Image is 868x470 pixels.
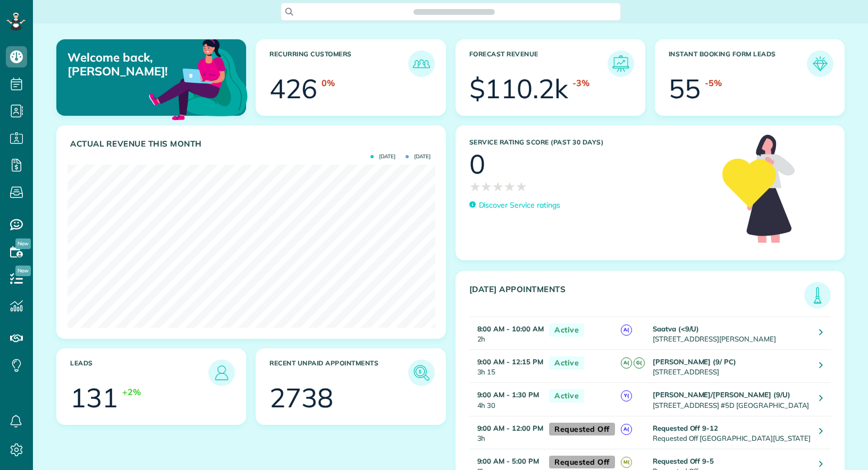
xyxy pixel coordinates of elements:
h3: Instant Booking Form Leads [669,50,807,77]
strong: 9:00 AM - 12:15 PM [477,357,543,366]
div: 0 [469,151,485,177]
h3: Recent unpaid appointments [269,360,408,386]
strong: [PERSON_NAME] (9/ PC) [653,357,736,366]
span: Active [549,356,584,370]
p: Discover Service ratings [479,200,560,211]
img: icon_forecast_revenue-8c13a41c7ed35a8dcfafea3cbb826a0462acb37728057bba2d056411b612bbbe.png [610,53,631,74]
div: 131 [70,384,118,411]
strong: [PERSON_NAME]/[PERSON_NAME] (9/U) [653,390,790,399]
div: 0% [322,77,335,89]
div: -5% [705,77,722,89]
span: [DATE] [406,154,431,159]
td: 4h 30 [469,383,544,416]
span: ★ [481,177,492,196]
span: ★ [492,177,504,196]
span: New [15,266,31,276]
img: icon_unpaid_appointments-47b8ce3997adf2238b356f14209ab4cced10bd1f174958f3ca8f1d0dd7fffeee.png [411,362,432,383]
strong: 9:00 AM - 12:00 PM [477,424,543,432]
img: icon_todays_appointments-901f7ab196bb0bea1936b74009e4eb5ffbc2d2711fa7634e0d609ed5ef32b18b.png [807,285,828,306]
td: 2h [469,317,544,350]
td: [STREET_ADDRESS] [650,350,812,383]
h3: [DATE] Appointments [469,285,805,309]
td: [STREET_ADDRESS] #5D [GEOGRAPHIC_DATA] [650,383,812,416]
strong: Saatva (<9/U) [653,324,700,333]
h3: Leads [70,360,208,386]
div: $110.2k [469,75,569,102]
span: ★ [504,177,516,196]
strong: 8:00 AM - 10:00 AM [477,324,544,333]
span: A( [621,324,632,336]
td: [STREET_ADDRESS][PERSON_NAME] [650,317,812,350]
span: A( [621,357,632,369]
a: Discover Service ratings [469,200,560,211]
span: G( [634,357,645,369]
span: Requested Off [549,423,615,436]
span: ★ [516,177,527,196]
span: A( [621,424,632,435]
div: +2% [122,386,141,398]
div: 2738 [269,384,333,411]
span: M( [621,457,632,468]
span: Active [549,389,584,403]
span: [DATE] [370,154,395,159]
strong: Requested Off 9-12 [653,424,718,432]
p: Welcome back, [PERSON_NAME]! [68,50,185,79]
td: 3h 15 [469,350,544,383]
div: 426 [269,75,317,102]
h3: Recurring Customers [269,50,408,77]
strong: 9:00 AM - 5:00 PM [477,457,539,465]
td: 3h [469,416,544,449]
strong: Requested Off 9-5 [653,457,714,465]
td: Requested Off [GEOGRAPHIC_DATA][US_STATE] [650,416,812,449]
span: Search ZenMaid… [424,6,484,17]
span: Y( [621,390,632,401]
img: icon_leads-1bed01f49abd5b7fead27621c3d59655bb73ed531f8eeb49469d10e621d6b896.png [211,362,232,383]
img: icon_form_leads-04211a6a04a5b2264e4ee56bc0799ec3eb69b7e499cbb523a139df1d13a81ae0.png [810,53,831,74]
span: ★ [469,177,481,196]
img: icon_recurring_customers-cf858462ba22bcd05b5a5880d41d6543d210077de5bb9ebc9590e49fd87d84ed.png [411,53,432,74]
strong: 9:00 AM - 1:30 PM [477,390,539,399]
div: -3% [572,77,589,89]
div: 55 [669,75,701,102]
h3: Service Rating score (past 30 days) [469,139,712,146]
h3: Forecast Revenue [469,50,608,77]
span: New [15,238,31,249]
span: Active [549,323,584,337]
h3: Actual Revenue this month [70,139,435,149]
span: Requested Off [549,456,615,469]
img: dashboard_welcome-42a62b7d889689a78055ac9021e634bf52bae3f8056760290aed330b23ab8690.png [147,27,250,130]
